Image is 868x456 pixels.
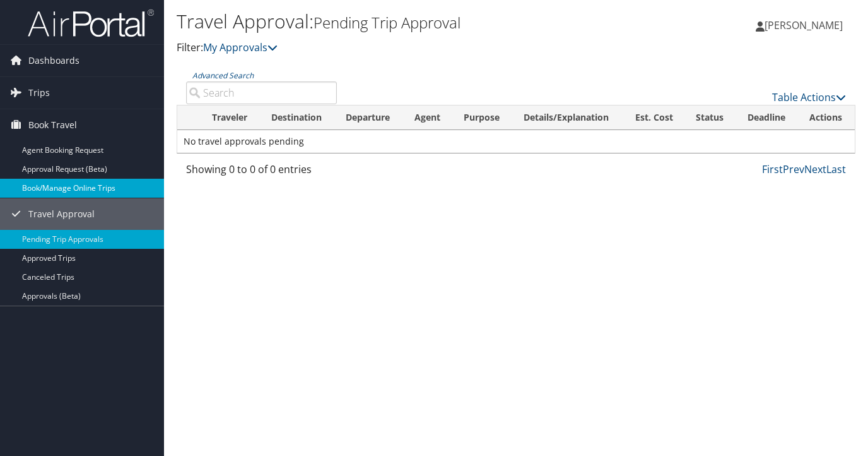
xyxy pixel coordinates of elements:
small: Pending Trip Approval [314,12,460,33]
span: [PERSON_NAME] [765,18,843,32]
p: Filter: [177,40,629,56]
a: [PERSON_NAME] [756,6,855,44]
td: No travel approvals pending [177,130,855,153]
th: Details/Explanation [512,105,623,130]
th: Actions [798,105,855,130]
a: Last [826,162,846,176]
a: First [762,162,783,176]
th: Traveler: activate to sort column ascending [201,105,260,130]
a: My Approvals [203,40,278,54]
img: airportal-logo.png [28,8,154,38]
th: Agent [403,105,453,130]
a: Advanced Search [192,70,254,81]
a: Table Actions [772,90,846,104]
th: Deadline: activate to sort column descending [736,105,798,130]
th: Status: activate to sort column ascending [684,105,736,130]
h1: Travel Approval: [177,8,629,35]
span: Book Travel [28,109,77,141]
span: Dashboards [28,45,79,76]
div: Showing 0 to 0 of 0 entries [186,162,337,183]
th: Est. Cost: activate to sort column ascending [623,105,684,130]
th: Destination: activate to sort column ascending [260,105,335,130]
a: Next [804,162,826,176]
th: Purpose [452,105,512,130]
th: Departure: activate to sort column ascending [334,105,402,130]
a: Prev [783,162,804,176]
span: Travel Approval [28,198,95,230]
span: Trips [28,77,50,109]
input: Advanced Search [186,81,337,104]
